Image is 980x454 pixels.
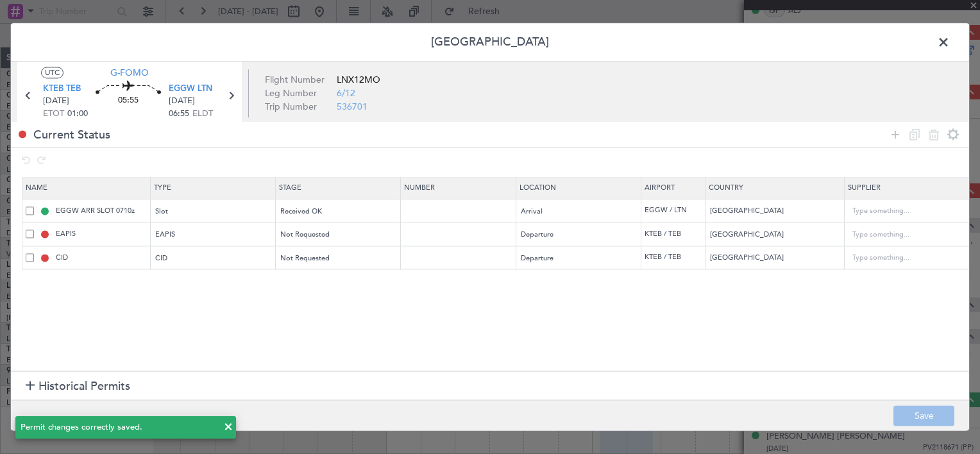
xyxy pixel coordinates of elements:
input: Type something... [852,249,968,268]
input: Type something... [710,249,825,268]
input: Type something... [852,225,968,244]
div: Permit changes correctly saved. [21,421,217,434]
input: Type something... [710,225,825,244]
span: Supplier [848,183,881,192]
header: [GEOGRAPHIC_DATA] [11,23,969,62]
input: Type something... [852,202,968,221]
input: Type something... [710,202,825,221]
